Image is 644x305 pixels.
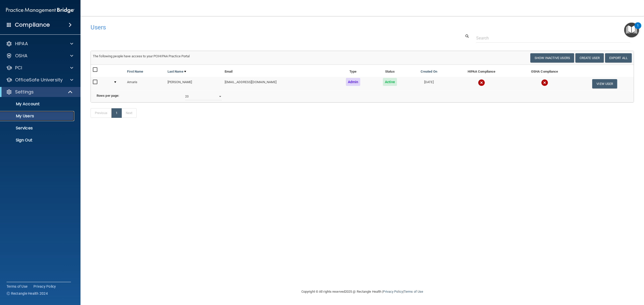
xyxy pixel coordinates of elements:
p: OSHA [15,53,28,59]
div: Copyright © All rights reserved 2025 @ Rectangle Health | | [270,284,454,300]
p: My Users [3,114,72,119]
div: 1 [637,26,639,32]
a: Terms of Use [7,284,27,289]
a: 1 [111,108,122,118]
p: OfficeSafe University [15,77,63,83]
p: PCI [15,65,22,71]
th: Email [223,65,335,77]
th: Type [335,65,372,77]
span: Ⓒ Rectangle Health 2024 [7,291,48,296]
img: cross.ca9f0e7f.svg [478,79,485,86]
input: Search [476,33,630,43]
p: My Account [3,101,72,107]
a: Export All [605,53,632,63]
a: First Name [127,69,143,75]
p: Services [3,126,72,131]
a: Created On [421,69,437,75]
a: Previous [91,108,112,118]
a: Privacy Policy [383,290,403,293]
td: [DATE] [408,77,450,90]
a: OSHA [6,53,73,59]
td: Amaris [125,77,165,90]
b: Rows per page: [97,94,119,97]
span: Admin [346,78,360,86]
button: Show Inactive Users [530,53,574,63]
a: Privacy Policy [33,284,56,289]
a: Last Name [168,69,186,75]
p: Settings [15,89,34,95]
a: HIPAA [6,41,73,47]
a: OfficeSafe University [6,77,73,83]
td: [EMAIL_ADDRESS][DOMAIN_NAME] [223,77,335,90]
img: cross.ca9f0e7f.svg [541,79,548,86]
h4: Users [91,24,405,31]
th: Status [372,65,408,77]
button: View User [592,79,617,88]
span: Active [383,78,397,86]
iframe: Drift Widget Chat Controller [557,270,638,289]
a: Terms of Use [404,290,423,293]
a: Next [122,108,137,118]
span: The following people have access to your PCIHIPAA Practice Portal [93,54,190,58]
button: Open Resource Center, 1 new notification [624,23,639,37]
a: PCI [6,65,73,71]
img: PMB logo [6,5,74,15]
th: HIPAA Compliance [450,65,513,77]
p: Sign Out [3,138,72,143]
a: Settings [6,89,73,95]
button: Create User [575,53,604,63]
th: OSHA Compliance [513,65,576,77]
p: HIPAA [15,41,28,47]
td: [PERSON_NAME] [166,77,223,90]
h4: Compliance [15,21,50,28]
